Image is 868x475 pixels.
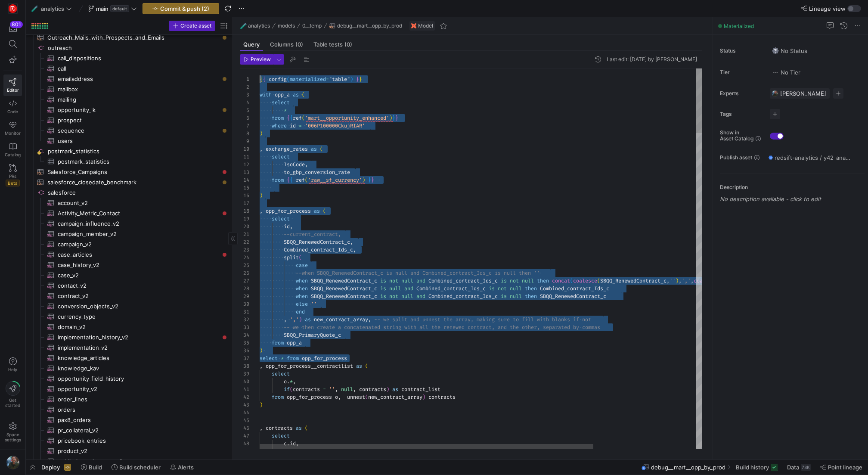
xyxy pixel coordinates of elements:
[166,460,198,475] button: Alerts
[29,125,229,136] a: sequence​​​​​​​​​
[29,239,229,249] a: campaign_v2​​​​​​​​​
[240,75,249,83] div: 1
[299,122,302,129] span: =
[770,67,803,78] button: No tierNo Tier
[29,384,229,394] a: opportunity_v2​​​​​​​​​
[29,425,229,435] a: pr_collateral_v2​​​​​​​​​
[10,21,23,28] div: 801
[29,311,229,322] a: currency_type​​​​​​​​​
[9,4,17,13] img: https://storage.googleapis.com/y42-prod-data-exchange/images/C0c2ZRu8XU2mQEXUlKrTCN4i0dD3czfOt8UZ...
[89,464,102,471] span: Build
[296,262,308,269] span: case
[143,3,219,14] button: Commit & push (2)
[772,47,807,54] span: No Status
[3,419,22,446] a: Spacesettings
[29,94,229,105] a: mailing​​​​​​​​​
[772,69,800,76] span: No Tier
[29,187,229,198] a: salesforce​​​​​​​​
[537,277,549,284] span: then
[29,156,229,167] div: Press SPACE to select this row.
[287,76,290,83] span: (
[3,354,22,376] button: Help
[29,136,229,146] div: Press SPACE to select this row.
[29,301,229,311] a: conversion_objects_v2​​​​​​​​​
[290,122,296,129] span: id
[350,239,353,245] span: ,
[160,5,209,12] span: Commit & push (2)
[86,3,139,14] button: maindefault
[323,208,326,214] span: (
[58,219,219,229] span: campaign_influence_v2​​​​​​​​​
[240,114,249,122] div: 6
[510,277,519,284] span: not
[240,223,249,230] div: 20
[58,95,219,105] span: mailing​​​​​​​​​
[240,168,249,176] div: 13
[29,446,229,456] a: product_v2​​​​​​​​​
[58,157,219,167] span: postmark_statistics​​​​​​​​​
[570,277,573,284] span: (
[3,96,22,118] a: Code
[395,115,398,121] span: }
[29,229,229,239] a: campaign_member_v2​​​​​​​​​
[772,69,779,76] img: No tier
[308,177,362,183] span: 'raw__sf_currency'
[58,291,219,301] span: contract_v2​​​​​​​​​
[248,23,270,29] span: analytics
[7,367,18,372] span: Help
[29,115,229,125] div: Press SPACE to select this row.
[266,208,311,214] span: opp_for_process
[362,177,365,183] span: )
[58,208,219,218] span: Activity_Metric_Contact​​​​​​​​​
[809,5,846,12] span: Lineage view
[772,90,778,97] img: https://storage.googleapis.com/y42-prod-data-exchange/images/6IdsliWYEjCj6ExZYNtk9pMT8U8l8YHLguyz...
[240,269,249,277] div: 26
[240,192,249,199] div: 16
[251,56,271,62] span: Preview
[240,91,249,99] div: 3
[337,23,402,29] span: debug__mart__opp_by_prod
[284,239,350,245] span: SBQQ_RenewedContract_c
[29,115,229,125] a: prospect​​​​​​​​​
[368,177,371,183] span: }
[31,6,37,12] span: 🧪
[260,91,272,98] span: with
[29,342,229,353] a: implementation_v2​​​​​​​​​
[263,76,266,83] span: {
[58,260,219,270] span: case_history_v2​​​​​​​​​
[29,136,229,146] a: users​​​​​​​​​
[29,456,229,466] a: public_investigate_emails​​​​​​​​​
[284,231,341,238] span: --current_contract,
[29,260,229,270] a: case_history_v2​​​​​​​​​
[720,184,865,190] p: Description
[29,156,229,167] a: postmark_statistics​​​​​​​​​
[58,74,219,84] span: emailaddress​​​​​​​​​
[58,322,219,332] span: domain_v2​​​​​​​​​
[58,229,219,239] span: campaign_member_v2​​​​​​​​​
[305,161,308,168] span: ,
[314,208,320,214] span: as
[720,111,763,117] span: Tags
[3,139,22,161] a: Catalog
[58,239,219,249] span: campaign_v2​​​​​​​​​
[29,332,229,342] a: implementation_history_v2​​​​​​​​​
[58,446,219,456] span: product_v2​​​​​​​​​
[58,363,219,373] span: knowledge_kav​​​​​​​​​
[446,270,540,276] span: _contract_Ids_c is null then ''
[29,63,229,74] a: call​​​​​​​​​
[597,277,600,284] span: (
[29,208,229,218] div: Press SPACE to select this row.
[3,75,22,96] a: Editor
[58,456,219,466] span: public_investigate_emails​​​​​​​​​
[240,207,249,215] div: 18
[275,91,290,98] span: opp_a
[29,353,229,363] a: knowledge_articles​​​​​​​​​
[240,238,249,246] div: 22
[284,169,350,176] span: to_gbp_conversion_rate
[266,146,308,152] span: exchange_rates
[720,90,763,96] span: Experts
[47,177,219,187] span: salesforce_closedate_benchmark​​​​​​​​​​
[240,83,249,91] div: 2
[29,363,229,373] a: knowledge_kav​​​​​​​​​
[5,152,21,157] span: Catalog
